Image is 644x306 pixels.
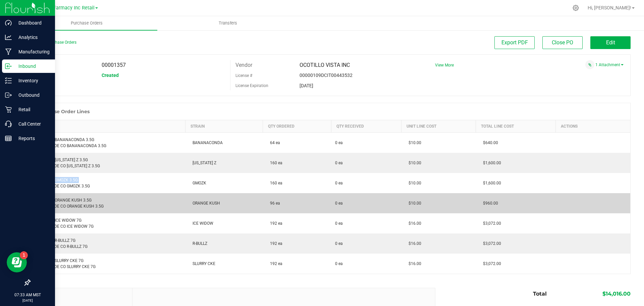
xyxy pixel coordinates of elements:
[189,140,223,145] span: BANANACONDA
[20,251,28,259] iframe: Resource center unread badge
[35,293,127,301] span: Notes
[210,20,246,26] span: Transfers
[556,120,630,133] th: Actions
[5,106,12,113] inline-svg: Retail
[405,181,421,185] span: $10.00
[189,181,206,185] span: GMOZK
[34,258,181,270] div: FADE CO SLURRY CKE 7G Retail: FADE CO SLURRY CKE 7G
[12,19,52,27] p: Dashboard
[405,261,421,266] span: $16.00
[335,241,343,247] span: 0 ea
[62,20,112,26] span: Purchase Orders
[263,120,331,133] th: Qty Ordered
[12,33,52,41] p: Analytics
[480,140,498,145] span: $640.00
[595,62,624,67] a: 1 Attachment
[335,220,343,226] span: 0 ea
[267,241,282,246] span: 192 ea
[5,77,12,84] inline-svg: Inventory
[5,92,12,98] inline-svg: Outbound
[552,39,573,46] span: Close PO
[189,161,216,165] span: [US_STATE] Z
[480,201,498,206] span: $960.00
[606,39,615,46] span: Edit
[102,73,119,78] span: Created
[34,237,181,250] div: FADE CO R-BULLZ 7G Retail: FADE CO R-BULLZ 7G
[5,34,12,41] inline-svg: Analytics
[405,221,421,226] span: $16.00
[235,60,252,70] label: Vendor
[12,48,52,56] p: Manufacturing
[480,161,501,165] span: $1,600.00
[37,109,90,114] h1: Purchase Order Lines
[34,137,181,149] div: FADE CO BANANACONDA 3.5G Retail: FADE CO BANANACONDA 3.5G
[16,16,157,30] a: Purchase Orders
[435,63,454,68] a: View More
[189,241,207,246] span: R-BULLZ
[267,161,282,165] span: 160 ea
[12,120,52,128] p: Call Center
[494,36,535,49] button: Export PDF
[335,200,343,206] span: 0 ea
[405,140,421,145] span: $10.00
[189,201,220,206] span: ORANGE KUSH
[185,120,263,133] th: Strain
[3,298,52,303] p: [DATE]
[5,121,12,127] inline-svg: Call Center
[12,77,52,85] p: Inventory
[34,197,181,209] div: FADE CO ORANGE KUSH 3.5G Retail: FADE CO ORANGE KUSH 3.5G
[405,241,421,246] span: $16.00
[5,19,12,26] inline-svg: Dashboard
[335,140,343,146] span: 0 ea
[189,221,213,226] span: ICE WIDOW
[572,5,580,11] div: Manage settings
[12,134,52,142] p: Reports
[533,291,547,297] span: Total
[267,261,282,266] span: 192 ea
[39,5,95,11] span: Globe Farmacy Inc Retail
[7,252,27,272] iframe: Resource center
[157,16,299,30] a: Transfers
[235,71,252,81] label: License #
[476,120,556,133] th: Total Line Cost
[235,83,268,89] label: License Expiration
[34,177,181,189] div: FADE CO GMOZK 3.5G Retail: FADE CO GMOZK 3.5G
[585,60,594,69] span: Attach a document
[480,181,501,185] span: $1,600.00
[405,161,421,165] span: $10.00
[401,120,476,133] th: Unit Line Cost
[602,291,631,297] span: $14,016.00
[335,261,343,267] span: 0 ea
[3,292,52,298] p: 07:33 AM MST
[267,201,280,206] span: 96 ea
[300,62,350,68] span: OCOTILLO VISTA INC
[5,63,12,70] inline-svg: Inbound
[331,120,401,133] th: Qty Received
[12,91,52,99] p: Outbound
[300,73,353,78] span: 00000109DCIT00443532
[267,221,282,226] span: 192 ea
[480,261,501,266] span: $3,072.00
[588,5,631,10] span: Hi, [PERSON_NAME]!
[5,48,12,55] inline-svg: Manufacturing
[5,135,12,142] inline-svg: Reports
[335,180,343,186] span: 0 ea
[189,261,215,266] span: SLURRY CKE
[267,181,282,185] span: 160 ea
[30,120,185,133] th: Item
[335,160,343,166] span: 0 ea
[542,36,583,49] button: Close PO
[300,83,313,88] span: [DATE]
[405,201,421,206] span: $10.00
[501,39,528,46] span: Export PDF
[267,140,280,145] span: 64 ea
[480,241,501,246] span: $3,072.00
[34,217,181,229] div: FADE CO ICE WIDOW 7G Retail: FADE CO ICE WIDOW 7G
[590,36,631,49] button: Edit
[12,62,52,70] p: Inbound
[34,157,181,169] div: FADE CO [US_STATE] Z 3.5G Retail: FADE CO [US_STATE] Z 3.5G
[102,62,126,68] span: 00001357
[12,105,52,114] p: Retail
